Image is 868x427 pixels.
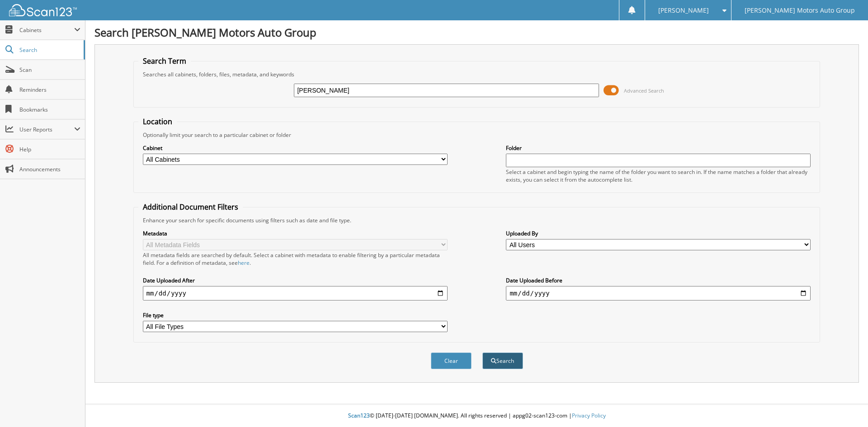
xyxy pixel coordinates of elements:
[745,8,855,13] span: [PERSON_NAME] Motors Auto Group
[85,405,868,427] div: © [DATE]-[DATE] [DOMAIN_NAME]. All rights reserved | appg02-scan123-com |
[19,86,80,94] span: Reminders
[823,384,868,427] iframe: Chat Widget
[143,311,448,319] label: File type
[482,352,523,369] button: Search
[431,352,472,369] button: Clear
[19,106,80,113] span: Bookmarks
[94,25,859,40] h1: Search [PERSON_NAME] Motors Auto Group
[658,8,709,13] span: [PERSON_NAME]
[19,66,80,74] span: Scan
[506,230,811,237] label: Uploaded By
[143,286,448,300] input: start
[19,46,79,54] span: Search
[138,117,177,127] legend: Location
[506,168,811,183] div: Select a cabinet and begin typing the name of the folder you want to search in. If the name match...
[572,412,606,419] a: Privacy Policy
[138,70,816,78] div: Searches all cabinets, folders, files, metadata, and keywords
[19,145,80,153] span: Help
[138,202,243,212] legend: Additional Document Filters
[624,87,664,94] span: Advanced Search
[143,144,448,152] label: Cabinet
[138,131,816,139] div: Optionally limit your search to a particular cabinet or folder
[19,126,74,133] span: User Reports
[9,4,77,16] img: scan123-logo-white.svg
[506,286,811,300] input: end
[143,277,448,284] label: Date Uploaded After
[143,230,448,237] label: Metadata
[238,259,250,267] a: here
[19,26,74,34] span: Cabinets
[506,277,811,284] label: Date Uploaded Before
[138,216,816,224] div: Enhance your search for specific documents using filters such as date and file type.
[19,165,80,173] span: Announcements
[506,144,811,152] label: Folder
[138,56,191,66] legend: Search Term
[348,412,370,419] span: Scan123
[143,251,448,267] div: All metadata fields are searched by default. Select a cabinet with metadata to enable filtering b...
